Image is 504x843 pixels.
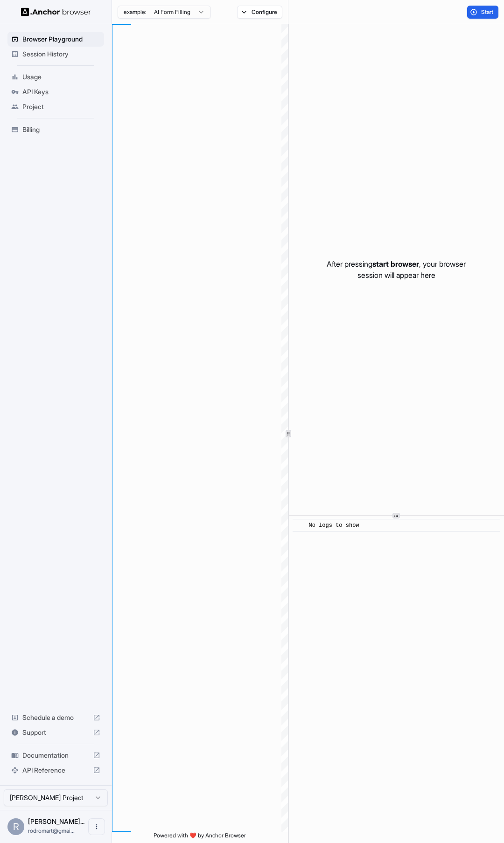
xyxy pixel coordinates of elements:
[22,102,100,111] span: Project
[7,763,104,778] div: API Reference
[22,728,89,737] span: Support
[7,725,104,740] div: Support
[22,713,89,722] span: Schedule a demo
[327,258,466,281] p: After pressing , your browser session will appear here
[22,766,89,775] span: API Reference
[7,748,104,763] div: Documentation
[88,818,105,835] button: Open menu
[154,832,246,843] span: Powered with ❤️ by Anchor Browser
[7,122,104,137] div: Billing
[7,710,104,725] div: Schedule a demo
[481,8,494,16] span: Start
[7,47,104,62] div: Session History
[28,827,75,834] span: rodromart@gmail.com
[7,69,104,84] div: Usage
[7,818,24,835] div: R
[22,72,100,82] span: Usage
[22,751,89,760] span: Documentation
[22,87,100,97] span: API Keys
[309,522,359,529] span: No logs to show
[297,521,302,530] span: ​
[22,49,100,59] span: Session History
[372,259,419,269] span: start browser
[28,817,84,825] span: Rodrigo MArtínez
[7,32,104,47] div: Browser Playground
[21,7,91,16] img: Anchor Logo
[124,8,147,16] span: example:
[7,99,104,114] div: Project
[22,35,100,44] span: Browser Playground
[22,125,100,134] span: Billing
[7,84,104,99] div: API Keys
[467,6,498,19] button: Start
[237,6,282,19] button: Configure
